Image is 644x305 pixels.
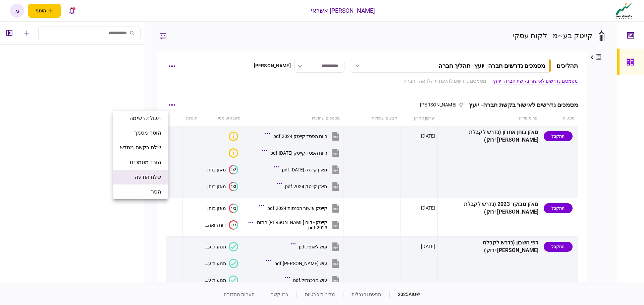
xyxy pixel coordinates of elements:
[120,144,161,152] span: שלח בקשה מחדש
[134,129,161,137] span: הוסף מסמך
[135,173,161,181] span: שלח הודעה
[129,114,161,122] span: תכולת רשימה
[130,158,161,166] span: הורד מסמכים
[151,188,161,196] span: הסר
